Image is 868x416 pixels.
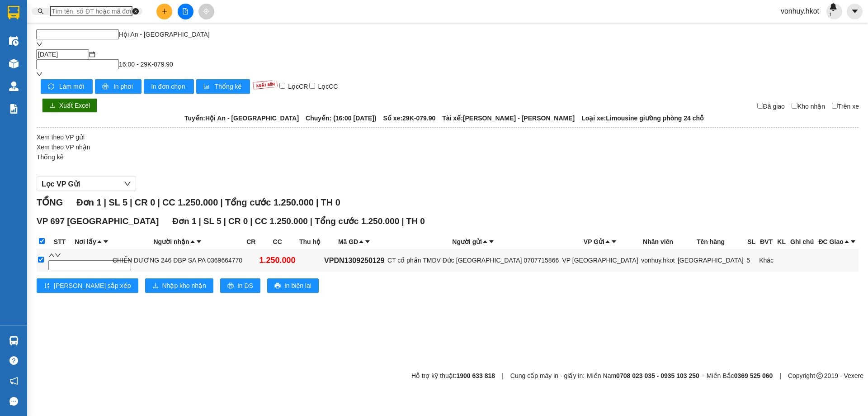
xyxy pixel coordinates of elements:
[759,255,774,265] div: Khác
[119,61,173,68] span: 16:00 - 29K-079.90
[775,234,788,249] th: KL
[89,51,95,57] span: calendar
[401,216,404,226] span: |
[8,6,19,19] img: logo-vxr
[358,239,364,245] span: caret-up
[227,282,234,290] span: printer
[162,281,206,291] span: Nhập kho nhận
[37,132,859,142] div: Xem theo VP gửi
[844,239,850,245] span: caret-up
[144,79,194,94] button: In đơn chọn
[364,239,371,245] span: caret-down
[113,255,243,265] div: CHIẾN DƯƠNG 246 ĐBP SA PA 0369664770
[153,238,189,245] span: Người nhận
[48,83,56,91] span: sync
[96,239,103,245] span: caret-up
[9,104,19,114] img: solution-icon
[406,216,425,226] span: TH 0
[734,372,773,379] strong: 0369 525 060
[745,234,758,249] th: SL
[788,234,816,249] th: Ghi chú
[510,371,585,381] span: Cung cấp máy in - giấy in:
[132,8,139,15] span: close-circle
[196,239,202,245] span: caret-down
[611,239,617,245] span: caret-down
[452,238,482,245] span: Người gửi
[482,239,488,245] span: caret-up
[37,197,63,207] span: TỔNG
[816,373,823,379] span: copyright
[102,83,110,91] span: printer
[321,197,340,207] span: TH 0
[838,103,859,110] span: Trên xe
[38,8,44,14] span: search
[284,281,311,291] span: In biên lai
[457,372,495,379] strong: 1900 633 818
[203,83,211,91] span: bar-chart
[104,197,107,207] span: |
[244,234,258,249] th: CR
[306,115,377,122] span: Chuyến: (16:00 [DATE])
[41,79,93,94] button: syncLàm mới
[315,216,399,226] span: Tổng cước 1.250.000
[641,255,675,265] div: vonhuy.hkot
[850,239,856,245] span: caret-down
[324,255,385,266] div: VPDN1309250129
[792,103,797,109] input: Kho nhận
[54,281,131,291] span: [PERSON_NAME] sắp xếp
[49,102,56,110] span: download
[279,83,285,89] input: LọcCR
[819,238,844,245] span: ĐC Giao
[707,371,773,381] span: Miền Bắc
[581,115,704,122] span: Loại xe: Limousine giường phòng 24 chỗ
[37,142,859,152] div: Xem theo VP nhận
[702,374,704,378] span: ⚪️
[847,4,863,19] button: caret-down
[587,371,699,381] span: Miền Nam
[310,216,312,226] span: |
[258,234,297,249] th: CC
[779,371,781,381] span: |
[152,282,159,290] span: download
[832,103,838,109] input: Trên xe
[103,239,109,245] span: caret-down
[55,252,61,259] span: Decrease Value
[36,41,42,48] span: down
[259,254,295,267] div: 1.250.000
[758,234,775,249] th: ĐVT
[132,8,139,14] span: close-circle
[9,377,18,385] span: notification
[502,371,504,381] span: |
[44,282,50,290] span: sort-ascending
[203,216,222,226] span: SL 5
[797,103,825,110] span: Kho nhận
[203,8,209,14] span: aim
[297,234,323,249] th: Thu hộ
[252,80,278,90] img: 9k=
[42,178,80,190] span: Lọc VP Gửi
[9,36,19,46] img: warehouse-icon
[757,103,763,109] input: Đã giao
[37,177,136,191] button: Lọc VP Gửi
[198,4,214,19] button: aim
[829,12,832,17] span: 1
[36,71,42,77] span: down
[130,197,132,207] span: |
[198,216,201,226] span: |
[9,59,19,68] img: warehouse-icon
[267,278,319,293] button: printerIn biên lai
[220,197,223,207] span: |
[411,371,495,381] span: Hỗ trợ kỹ thuật:
[488,239,495,245] span: caret-down
[37,216,159,226] span: VP 697 [GEOGRAPHIC_DATA]
[172,216,196,226] span: Đơn 1
[584,238,604,245] span: VP Gửi
[338,238,358,245] span: Mã GD
[215,81,243,91] span: Thống kê
[151,81,187,91] span: In đơn chọn
[316,197,319,207] span: |
[763,103,785,110] span: Đã giao
[157,197,160,207] span: |
[562,255,639,265] div: VP [GEOGRAPHIC_DATA]
[162,197,218,207] span: CC 1.250.000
